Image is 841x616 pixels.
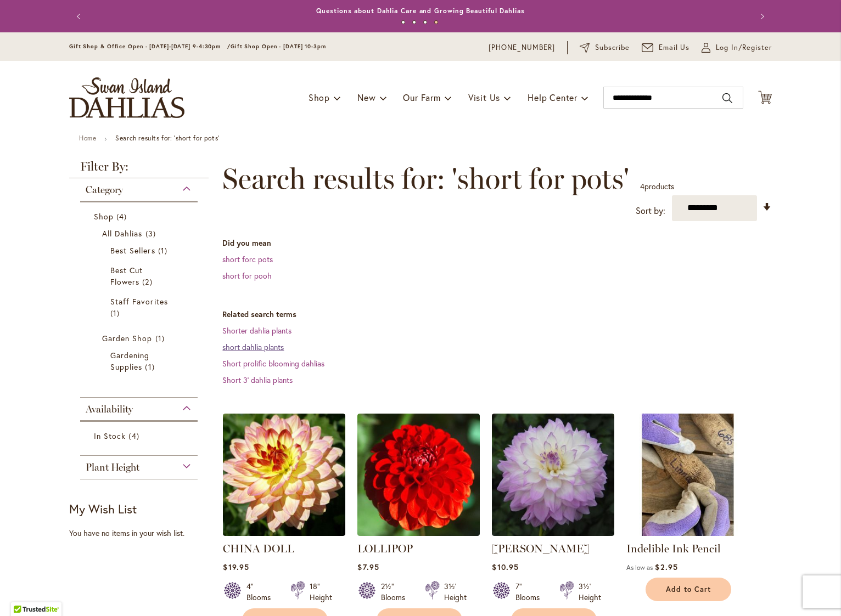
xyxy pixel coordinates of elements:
[492,542,590,555] a: [PERSON_NAME]
[515,581,546,603] div: 7" Blooms
[69,43,231,50] span: Gift Shop & Office Open - [DATE]-[DATE] 9-4:30pm /
[102,332,178,344] a: Garden Shop
[222,270,272,281] a: short for pooh
[69,5,91,27] button: Previous
[357,528,480,538] a: LOLLIPOP
[716,42,772,53] span: Log In/Register
[381,581,412,603] div: 2½" Blooms
[222,309,772,320] dt: Related search terms
[655,562,677,572] span: $2.95
[412,20,416,24] button: 2 of 4
[646,578,731,601] button: Add to Cart
[666,585,711,594] span: Add to Cart
[640,181,644,191] span: 4
[489,42,555,53] a: [PHONE_NUMBER]
[595,42,630,53] span: Subscribe
[69,77,184,118] a: store logo
[142,276,155,287] span: 2
[69,161,209,178] strong: Filter By:
[86,461,139,473] span: Plant Height
[102,228,143,239] span: All Dahlias
[357,562,379,572] span: $7.95
[403,92,440,103] span: Our Farm
[246,581,277,603] div: 4" Blooms
[94,211,114,222] span: Shop
[86,403,133,415] span: Availability
[155,332,167,344] span: 1
[642,42,690,53] a: Email Us
[750,5,772,27] button: Next
[79,134,96,142] a: Home
[222,238,772,248] dt: Did you mean
[223,414,345,536] img: CHINA DOLL
[468,92,500,103] span: Visit Us
[145,361,157,372] span: 1
[94,211,187,222] a: Shop
[626,563,653,572] span: As low as
[309,92,330,103] span: Shop
[401,20,405,24] button: 1 of 4
[110,296,168,307] span: Staff Favorites
[357,542,413,555] a: LOLLIPOP
[223,528,345,538] a: CHINA DOLL
[128,430,142,442] span: 4
[231,43,326,50] span: Gift Shop Open - [DATE] 10-3pm
[310,581,332,603] div: 18" Height
[492,414,614,536] img: MIKAYLA MIRANDA
[626,528,749,538] a: Indelible Ink Pencil
[222,375,293,385] a: Short 3’ dahlia plants
[316,7,524,15] a: Questions about Dahlia Care and Growing Beautiful Dahlias
[626,542,721,555] a: Indelible Ink Pencil
[116,211,130,222] span: 4
[110,349,170,372] a: Gardening Supplies
[223,542,294,555] a: CHINA DOLL
[102,228,178,239] a: All Dahlias
[580,42,630,53] a: Subscribe
[110,264,170,287] a: Best Cut Flowers
[110,307,122,319] span: 1
[222,254,273,264] a: short forc pots
[640,178,674,195] p: products
[492,528,614,538] a: MIKAYLA MIRANDA
[86,184,123,196] span: Category
[434,20,438,24] button: 4 of 4
[528,92,578,103] span: Help Center
[94,430,187,442] a: In Stock 4
[94,431,126,441] span: In Stock
[69,528,216,539] div: You have no items in your wish list.
[222,358,324,369] a: Short prolific blooming dahlias
[636,201,665,221] label: Sort by:
[222,342,284,352] a: short dahlia plants
[492,562,518,572] span: $10.95
[158,245,170,256] span: 1
[110,265,143,287] span: Best Cut Flowers
[659,42,690,53] span: Email Us
[69,501,137,517] strong: My Wish List
[223,562,249,572] span: $19.95
[222,325,291,336] a: Shorter dahlia plants
[110,296,170,319] a: Staff Favorites
[444,581,467,603] div: 3½' Height
[110,245,170,256] a: Best Sellers
[579,581,601,603] div: 3½' Height
[102,333,153,343] span: Garden Shop
[145,228,159,239] span: 3
[110,245,155,256] span: Best Sellers
[8,577,39,608] iframe: Launch Accessibility Center
[626,414,749,536] img: Indelible Ink Pencil
[115,134,220,142] strong: Search results for: 'short for pots'
[357,92,375,103] span: New
[702,42,772,53] a: Log In/Register
[110,350,149,372] span: Gardening Supplies
[423,20,427,24] button: 3 of 4
[222,162,629,195] span: Search results for: 'short for pots'
[357,414,480,536] img: LOLLIPOP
